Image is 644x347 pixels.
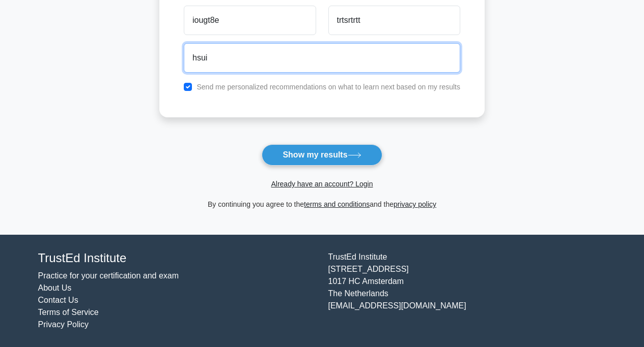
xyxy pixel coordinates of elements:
a: Terms of Service [38,308,99,317]
label: Send me personalized recommendations on what to learn next based on my results [197,83,460,91]
a: Privacy Policy [38,320,89,329]
div: TrustEd Institute [STREET_ADDRESS] 1017 HC Amsterdam The Netherlands [EMAIL_ADDRESS][DOMAIN_NAME] [322,251,612,331]
input: Email [184,43,460,73]
button: Show my results [262,144,382,166]
h4: TrustEd Institute [38,251,316,266]
a: Contact Us [38,296,78,304]
a: terms and conditions [304,200,370,208]
a: About Us [38,283,72,292]
a: Already have an account? Login [271,180,373,188]
a: privacy policy [394,200,436,208]
div: By continuing you agree to the and the [153,198,491,210]
input: Last name [328,6,460,35]
a: Practice for your certification and exam [38,271,179,280]
input: First name [184,6,316,35]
